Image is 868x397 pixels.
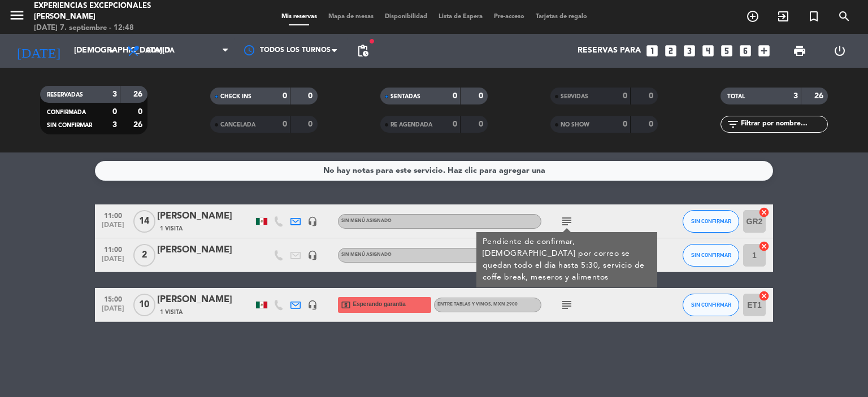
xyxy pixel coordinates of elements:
[479,120,485,128] strong: 0
[133,90,145,98] strong: 26
[561,122,589,128] span: NO SHOW
[833,44,847,58] i: power_settings_new
[307,250,318,260] i: headset_mic
[220,94,251,99] span: CHECK INS
[814,92,826,100] strong: 26
[491,302,518,307] span: , MXN 2900
[99,208,127,221] span: 11:00
[157,209,253,224] div: [PERSON_NAME]
[453,92,457,100] strong: 0
[157,243,253,258] div: [PERSON_NAME]
[220,122,255,128] span: CANCELADA
[746,10,759,23] i: add_circle_outline
[160,224,183,233] span: 1 Visita
[453,120,457,128] strong: 0
[112,108,117,116] strong: 0
[768,7,798,26] span: WALK IN
[649,92,656,100] strong: 0
[146,47,175,55] span: Comida
[479,92,485,100] strong: 0
[488,14,530,20] span: Pre-acceso
[133,121,145,129] strong: 26
[738,43,753,58] i: looks_6
[341,219,392,223] span: Sin menú asignado
[105,44,119,58] i: arrow_drop_down
[341,300,351,310] i: local_atm
[683,244,739,267] button: SIN CONFIRMAR
[160,308,183,317] span: 1 Visita
[112,121,117,129] strong: 3
[701,43,715,58] i: looks_4
[683,210,739,233] button: SIN CONFIRMAR
[578,46,641,55] span: Reservas para
[99,255,127,268] span: [DATE]
[308,120,315,128] strong: 0
[623,120,627,128] strong: 0
[682,43,697,58] i: looks_3
[437,302,518,307] span: ENTRE TABLAS Y VINOS
[307,300,318,310] i: headset_mic
[691,252,731,258] span: SIN CONFIRMAR
[807,10,821,23] i: turned_in_not
[8,38,68,63] i: [DATE]
[356,44,370,58] span: pending_actions
[34,23,209,34] div: [DATE] 7. septiembre - 12:48
[623,92,627,100] strong: 0
[683,294,739,316] button: SIN CONFIRMAR
[819,34,860,68] div: LOG OUT
[561,94,588,99] span: SERVIDAS
[307,216,318,226] i: headset_mic
[758,241,770,252] i: cancel
[560,215,574,228] i: subject
[483,236,652,283] div: Pendiente de confirmar, [DEMOGRAPHIC_DATA] por correo se quedan todo el dia hasta 5:30, servicio ...
[740,118,827,130] input: Filtrar por nombre...
[793,44,806,58] span: print
[390,94,420,99] span: SENTADAS
[645,43,659,58] i: looks_one
[47,123,92,128] span: SIN CONFIRMAR
[379,14,433,20] span: Disponibilidad
[726,117,740,131] i: filter_list
[793,92,798,100] strong: 3
[368,38,375,45] span: fiber_manual_record
[663,43,678,58] i: looks_two
[353,300,406,309] span: Esperando garantía
[691,218,731,224] span: SIN CONFIRMAR
[560,298,574,312] i: subject
[112,90,117,98] strong: 3
[99,221,127,234] span: [DATE]
[798,7,829,26] span: Reserva especial
[727,94,745,99] span: TOTAL
[133,294,155,316] span: 10
[837,10,851,23] i: search
[829,7,860,26] span: BUSCAR
[649,120,656,128] strong: 0
[776,10,790,23] i: exit_to_app
[719,43,734,58] i: looks_5
[133,244,155,267] span: 2
[138,108,145,116] strong: 0
[433,14,488,20] span: Lista de Espera
[341,252,392,257] span: Sin menú asignado
[34,1,209,23] div: Experiencias Excepcionales [PERSON_NAME]
[47,92,83,98] span: RESERVADAS
[283,120,287,128] strong: 0
[99,242,127,255] span: 11:00
[276,14,323,20] span: Mis reservas
[133,210,155,233] span: 14
[157,293,253,307] div: [PERSON_NAME]
[99,292,127,305] span: 15:00
[283,92,287,100] strong: 0
[758,207,770,218] i: cancel
[390,122,432,128] span: RE AGENDADA
[323,14,379,20] span: Mapa de mesas
[47,110,86,115] span: CONFIRMADA
[691,302,731,308] span: SIN CONFIRMAR
[757,43,771,58] i: add_box
[323,164,545,177] div: No hay notas para este servicio. Haz clic para agregar una
[308,92,315,100] strong: 0
[8,7,25,28] button: menu
[758,290,770,302] i: cancel
[530,14,593,20] span: Tarjetas de regalo
[99,305,127,318] span: [DATE]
